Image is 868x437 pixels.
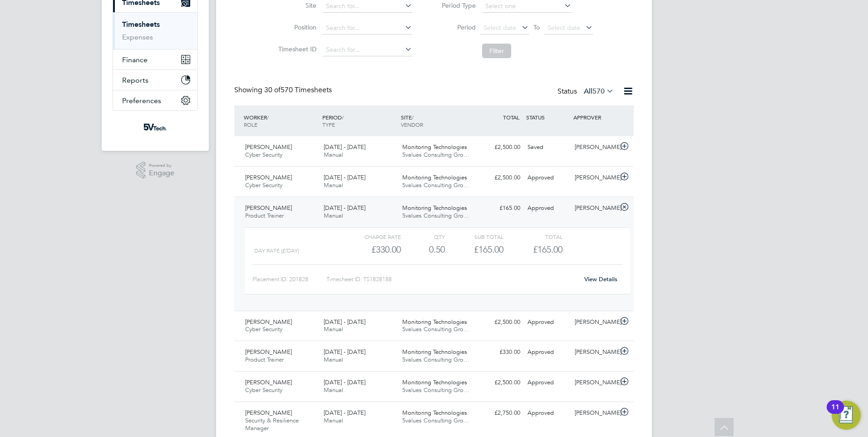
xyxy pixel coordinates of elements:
a: Go to home page [113,120,198,134]
div: STATUS [524,109,571,125]
span: Day Rate (£/day) [254,248,299,254]
span: / [342,114,344,121]
label: Period [435,23,476,31]
div: WORKER [242,109,320,133]
div: £165.00 [477,201,524,216]
span: [DATE] - [DATE] [324,174,365,181]
a: Timesheets [122,20,160,29]
span: Monitoring Technologies [402,204,467,212]
span: 5values Consulting Gro… [402,181,469,189]
span: £165.00 [533,244,562,255]
div: 11 [831,407,839,419]
div: [PERSON_NAME] [571,375,618,390]
button: Open Resource Center, 11 new notifications [832,401,861,430]
span: [DATE] - [DATE] [324,378,365,386]
div: Sub Total [445,231,503,242]
div: Total [503,231,562,242]
div: APPROVER [571,109,618,125]
span: Cyber Security [245,325,282,333]
span: 5values Consulting Gro… [402,325,469,333]
span: Manual [324,151,343,159]
span: Product Trainer [245,356,284,363]
label: Position [276,23,316,31]
div: [PERSON_NAME] [571,315,618,330]
div: [PERSON_NAME] [571,201,618,216]
span: 5values Consulting Gro… [402,417,469,424]
div: Timesheets [113,12,197,49]
span: / [412,114,414,121]
label: All [584,87,614,96]
span: 30 of [264,85,281,94]
input: Search for... [323,44,412,56]
img: weare5values-logo-retina.png [142,120,169,134]
div: Saved [524,140,571,155]
a: View Details [584,275,617,283]
span: Manual [324,325,343,333]
label: Period Type [435,1,476,10]
label: Timesheet ID [276,45,316,53]
span: [DATE] - [DATE] [324,409,365,417]
div: [PERSON_NAME] [571,140,618,155]
div: QTY [401,231,445,242]
span: Manual [324,356,343,363]
div: £2,500.00 [477,170,524,185]
div: £330.00 [342,242,401,257]
button: Finance [113,50,197,70]
div: PERIOD [320,109,399,133]
div: Approved [524,170,571,185]
span: Cyber Security [245,151,282,159]
span: [PERSON_NAME] [245,143,292,151]
span: 570 Timesheets [264,85,332,94]
span: Manual [324,417,343,424]
span: Powered by [149,162,174,169]
span: To [531,21,542,33]
button: Filter [482,44,511,58]
span: Manual [324,386,343,394]
span: / [267,114,269,121]
div: [PERSON_NAME] [571,170,618,185]
div: SITE [399,109,477,133]
span: 5values Consulting Gro… [402,212,469,219]
div: [PERSON_NAME] [571,345,618,360]
span: [PERSON_NAME] [245,318,292,326]
button: Reports [113,70,197,90]
div: Approved [524,375,571,390]
span: Select date [547,24,580,32]
div: Approved [524,406,571,421]
span: 570 [592,87,605,96]
div: Approved [524,315,571,330]
a: Powered byEngage [136,162,175,179]
div: Placement ID: 201828 [252,272,326,287]
span: [PERSON_NAME] [245,348,292,356]
button: Preferences [113,90,197,110]
span: Monitoring Technologies [402,143,467,151]
span: Manual [324,212,343,219]
span: 5values Consulting Gro… [402,356,469,363]
div: Timesheet ID: TS1828188 [326,272,578,287]
span: [DATE] - [DATE] [324,204,365,212]
div: £165.00 [445,242,503,257]
span: 5values Consulting Gro… [402,386,469,394]
span: [DATE] - [DATE] [324,318,365,326]
span: Reports [122,76,148,84]
div: Approved [524,345,571,360]
span: [DATE] - [DATE] [324,348,365,356]
span: Manual [324,181,343,189]
input: Search for... [323,22,412,35]
span: Monitoring Technologies [402,318,467,326]
span: Cyber Security [245,181,282,189]
span: Engage [149,169,174,177]
div: Approved [524,201,571,216]
span: 5values Consulting Gro… [402,151,469,159]
div: Charge rate [342,231,401,242]
span: Monitoring Technologies [402,174,467,181]
div: £2,750.00 [477,406,524,421]
span: Finance [122,55,148,64]
span: [PERSON_NAME] [245,204,292,212]
span: Preferences [122,96,161,105]
div: £330.00 [477,345,524,360]
span: Monitoring Technologies [402,378,467,386]
span: TYPE [322,121,335,128]
span: Cyber Security [245,386,282,394]
div: £2,500.00 [477,140,524,155]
